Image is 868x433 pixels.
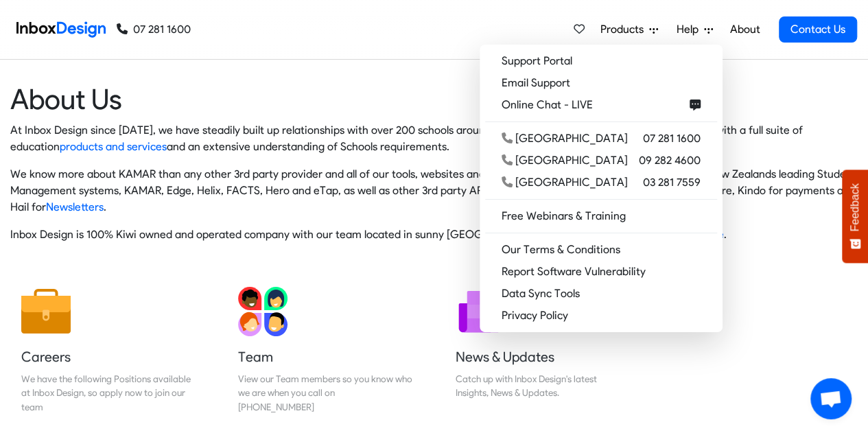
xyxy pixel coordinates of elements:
[639,152,701,169] span: 09 282 4600
[485,172,717,194] a: [GEOGRAPHIC_DATA] 03 281 7559
[643,174,701,191] span: 03 281 7559
[456,287,505,336] img: 2022_01_12_icon_newsletter.svg
[485,150,717,172] a: [GEOGRAPHIC_DATA] 09 282 4600
[10,82,858,117] heading: About Us
[21,372,196,414] div: We have the following Positions available at Inbox Design, so apply now to join our team
[21,287,71,336] img: 2022_01_13_icon_job.svg
[10,276,207,425] a: Careers We have the following Positions available at Inbox Design, so apply now to join our team
[10,226,858,243] p: Inbox Design is 100% Kiwi owned and operated company with our team located in sunny [GEOGRAPHIC_D...
[456,347,630,366] h5: News & Updates
[502,174,628,191] div: [GEOGRAPHIC_DATA]
[502,152,628,169] div: [GEOGRAPHIC_DATA]
[595,16,664,43] a: Products
[779,16,857,43] a: Contact Us
[726,16,764,43] a: About
[502,97,598,113] span: Online Chat - LIVE
[849,183,861,231] span: Feedback
[238,347,412,366] h5: Team
[485,94,717,116] a: Online Chat - LIVE
[677,21,704,38] span: Help
[485,205,717,227] a: Free Webinars & Training
[485,261,717,283] a: Report Software Vulnerability
[485,50,717,72] a: Support Portal
[480,45,723,332] div: Products
[21,347,196,366] h5: Careers
[643,130,701,147] span: 07 281 1600
[238,287,288,336] img: 2022_01_13_icon_team.svg
[485,283,717,305] a: Data Sync Tools
[117,21,191,38] a: 07 281 1600
[842,169,868,263] button: Feedback - Show survey
[485,128,717,150] a: [GEOGRAPHIC_DATA] 07 281 1600
[671,16,718,43] a: Help
[227,276,423,425] a: Team View our Team members so you know who we are when you call on [PHONE_NUMBER]
[10,166,858,215] p: We know more about KAMAR than any other 3rd party provider and all of our tools, websites and Sch...
[600,21,649,38] span: Products
[485,239,717,261] a: Our Terms & Conditions
[485,72,717,94] a: Email Support
[810,378,852,419] a: Open chat
[485,305,717,327] a: Privacy Policy
[502,130,628,147] div: [GEOGRAPHIC_DATA]
[445,276,641,425] a: News & Updates Catch up with Inbox Design's latest Insights, News & Updates.
[456,372,630,400] div: Catch up with Inbox Design's latest Insights, News & Updates.
[10,122,858,155] p: At Inbox Design since [DATE], we have steadily built up relationships with over 200 schools aroun...
[60,140,167,153] a: products and services
[238,372,412,414] div: View our Team members so you know who we are when you call on [PHONE_NUMBER]
[46,200,104,213] a: Newsletters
